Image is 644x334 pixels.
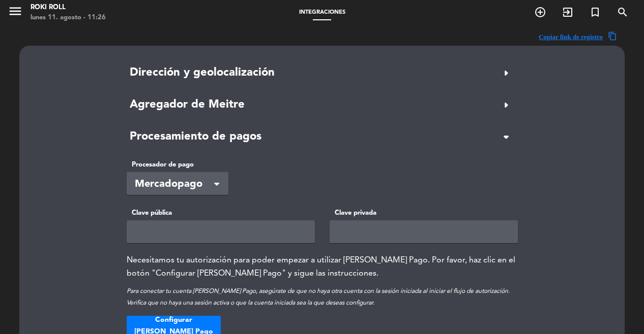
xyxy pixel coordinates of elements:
[8,4,23,19] i: menu
[8,4,23,22] button: menu
[135,176,212,193] span: Mercadopago
[31,13,106,23] div: lunes 11. agosto - 11:26
[127,95,517,115] button: Agregador de Meitrearrow_right
[498,129,514,145] span: arrow_drop_down
[498,97,514,113] span: arrow_right
[127,288,510,306] i: Para conectar tu cuenta [PERSON_NAME] Pago, asegúrate de que no haya otra cuenta con la sesión in...
[562,6,574,18] i: exit_to_app
[608,31,617,42] span: content_copy
[127,159,228,170] label: Procesador de pago
[130,128,261,146] span: Procesamiento de pagos
[617,6,629,18] i: search
[589,6,601,18] i: turned_in_not
[127,127,517,147] button: Procesamiento de pagosarrow_drop_down
[498,65,514,81] span: arrow_right
[330,208,517,218] label: Clave privada
[534,6,546,18] i: add_circle_outline
[294,10,350,15] span: Integraciones
[539,31,603,42] span: Copiar link de registro
[31,3,106,13] div: Roki Roll
[130,64,275,82] span: Dirección y geolocalización
[127,254,517,280] div: Necesitamos tu autorización para poder empezar a utilizar [PERSON_NAME] Pago. Por favor, haz clic...
[127,63,517,83] button: Dirección y geolocalizaciónarrow_right
[127,208,314,218] label: Clave pública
